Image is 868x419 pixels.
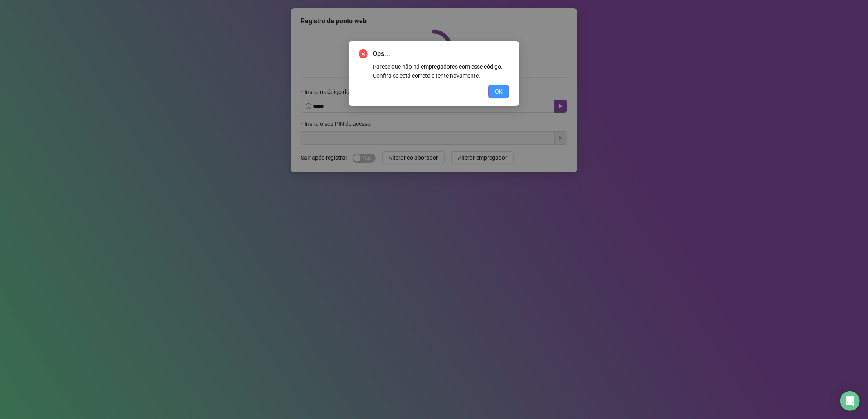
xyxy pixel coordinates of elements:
span: close-circle [359,49,368,58]
span: Ops... [373,49,509,59]
div: Parece que não há empregadores com esse código. Confira se está correto e tente novamente. [373,62,509,80]
span: OK [495,87,503,96]
div: Open Intercom Messenger [840,391,860,411]
button: OK [488,85,509,98]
